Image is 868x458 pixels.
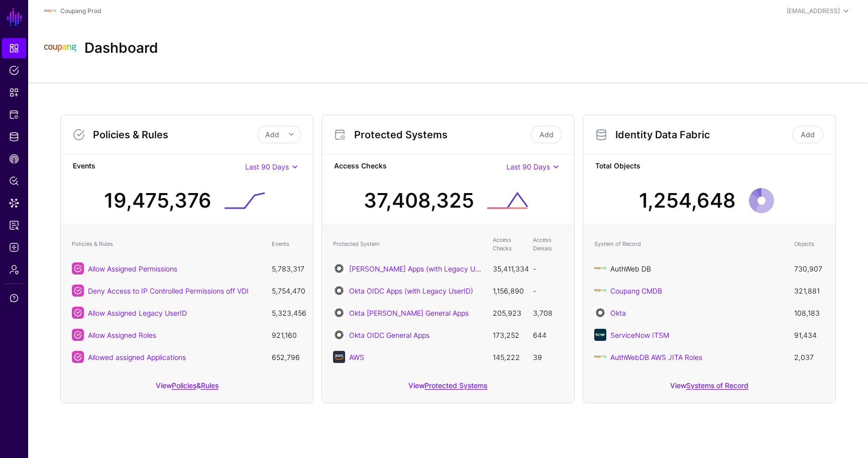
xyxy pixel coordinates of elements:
td: - [528,280,568,302]
div: View [583,374,835,403]
img: svg+xml;base64,PHN2ZyB3aWR0aD0iNjQiIGhlaWdodD0iNjQiIHZpZXdCb3g9IjAgMCA2NCA2NCIgZmlsbD0ibm9uZSIgeG... [333,262,345,274]
a: Policy Lens [2,171,26,191]
td: 108,183 [789,302,829,324]
span: Support [9,293,19,303]
a: Okta OIDC General Apps [349,331,429,339]
td: 5,754,470 [267,280,307,302]
span: Data Lens [9,198,19,208]
td: 652,796 [267,346,307,368]
a: AWS [349,353,364,361]
img: svg+xml;base64,PHN2ZyBpZD0iTG9nbyIgeG1sbnM9Imh0dHA6Ly93d3cudzMub3JnLzIwMDAvc3ZnIiB3aWR0aD0iMTIxLj... [44,5,56,17]
a: Dashboard [2,38,26,58]
span: Last 90 Days [506,162,550,171]
th: Access Denials [528,231,568,257]
td: 3,708 [528,302,568,324]
a: Policies [172,381,196,390]
img: svg+xml;base64,PHN2ZyB3aWR0aD0iNjQiIGhlaWdodD0iNjQiIHZpZXdCb3g9IjAgMCA2NCA2NCIgZmlsbD0ibm9uZSIgeG... [333,307,345,319]
span: Policy Lens [9,176,19,186]
a: Systems of Record [686,381,748,390]
a: Add [792,126,823,143]
a: AuthWebDB AWS JITA Roles [610,353,702,361]
td: 39 [528,346,568,368]
strong: Access Checks [334,160,506,173]
a: Identity Data Fabric [2,127,26,147]
td: 921,160 [267,324,307,346]
td: 2,037 [789,346,829,368]
span: Reports [9,220,19,230]
a: [PERSON_NAME] Apps (with Legacy UserID) [349,264,495,273]
a: AuthWeb DB [610,264,651,273]
a: Deny Access to IP Controlled Permissions off VDI [88,287,249,295]
a: Okta [610,309,626,317]
a: Reports [2,215,26,235]
a: Allowed assigned Applications [88,353,186,361]
a: ServiceNow ITSM [610,331,669,339]
a: Add [531,126,562,143]
span: Policies [9,65,19,75]
span: Admin [9,264,19,274]
span: Dashboard [9,43,19,53]
strong: Events [73,160,245,173]
a: Coupang Prod [60,7,101,15]
td: 730,907 [789,257,829,280]
td: 5,323,456 [267,302,307,324]
a: Allow Assigned Legacy UserID [88,309,187,317]
img: svg+xml;base64,PHN2ZyB3aWR0aD0iNjQiIGhlaWdodD0iNjQiIHZpZXdCb3g9IjAgMCA2NCA2NCIgZmlsbD0ibm9uZSIgeG... [333,285,345,297]
h3: Protected Systems [354,129,529,141]
div: 37,408,325 [364,186,474,216]
img: svg+xml;base64,PHN2ZyB3aWR0aD0iNjQiIGhlaWdodD0iNjQiIHZpZXdCb3g9IjAgMCA2NCA2NCIgZmlsbD0ibm9uZSIgeG... [333,351,345,363]
img: svg+xml;base64,PHN2ZyBpZD0iTG9nbyIgeG1sbnM9Imh0dHA6Ly93d3cudzMub3JnLzIwMDAvc3ZnIiB3aWR0aD0iMTIxLj... [44,32,76,64]
td: 91,434 [789,324,829,346]
span: Add [265,130,279,139]
td: 173,252 [488,324,528,346]
a: Rules [201,381,219,390]
img: svg+xml;base64,PHN2ZyBpZD0iTG9nbyIgeG1sbnM9Imh0dHA6Ly93d3cudzMub3JnLzIwMDAvc3ZnIiB3aWR0aD0iMTIxLj... [594,351,606,363]
a: Allow Assigned Permissions [88,264,177,273]
td: 145,222 [488,346,528,368]
span: Snippets [9,87,19,98]
a: Data Lens [2,193,26,213]
h3: Identity Data Fabric [615,129,790,141]
th: Policies & Rules [67,231,267,257]
img: svg+xml;base64,PHN2ZyB3aWR0aD0iNjQiIGhlaWdodD0iNjQiIHZpZXdCb3g9IjAgMCA2NCA2NCIgZmlsbD0ibm9uZSIgeG... [333,329,345,341]
div: 1,254,648 [639,186,736,216]
span: CAEP Hub [9,154,19,164]
th: Access Checks [488,231,528,257]
div: 19,475,376 [104,186,211,216]
span: Identity Data Fabric [9,132,19,142]
img: svg+xml;base64,PHN2ZyBpZD0iTG9nbyIgeG1sbnM9Imh0dHA6Ly93d3cudzMub3JnLzIwMDAvc3ZnIiB3aWR0aD0iMTIxLj... [594,262,606,274]
h3: Policies & Rules [93,129,257,141]
a: Coupang CMDB [610,287,662,295]
a: CAEP Hub [2,149,26,169]
a: Allow Assigned Roles [88,331,156,339]
span: Last 90 Days [245,162,289,171]
td: 1,156,890 [488,280,528,302]
img: svg+xml;base64,PHN2ZyB3aWR0aD0iNjQiIGhlaWdodD0iNjQiIHZpZXdCb3g9IjAgMCA2NCA2NCIgZmlsbD0ibm9uZSIgeG... [594,307,606,319]
th: Protected System [328,231,488,257]
td: 5,783,317 [267,257,307,280]
th: Events [267,231,307,257]
span: Logs [9,242,19,252]
img: svg+xml;base64,PHN2ZyBpZD0iTG9nbyIgeG1sbnM9Imh0dHA6Ly93d3cudzMub3JnLzIwMDAvc3ZnIiB3aWR0aD0iMTIxLj... [594,285,606,297]
div: View & [61,374,313,403]
a: Protected Systems [424,381,487,390]
a: Logs [2,237,26,257]
div: View [322,374,574,403]
td: 205,923 [488,302,528,324]
a: Policies [2,60,26,80]
span: Protected Systems [9,110,19,120]
a: Okta [PERSON_NAME] General Apps [349,309,469,317]
a: Protected Systems [2,105,26,125]
th: System of Record [589,231,789,257]
div: [EMAIL_ADDRESS] [787,7,840,16]
td: 644 [528,324,568,346]
strong: Total Objects [595,160,823,173]
a: SGNL [6,6,23,28]
td: 35,411,334 [488,257,528,280]
td: 321,881 [789,280,829,302]
td: - [528,257,568,280]
a: Admin [2,259,26,280]
h2: Dashboard [84,40,158,57]
a: Snippets [2,82,26,103]
img: svg+xml;base64,PHN2ZyB3aWR0aD0iNjQiIGhlaWdodD0iNjQiIHZpZXdCb3g9IjAgMCA2NCA2NCIgZmlsbD0ibm9uZSIgeG... [594,329,606,341]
